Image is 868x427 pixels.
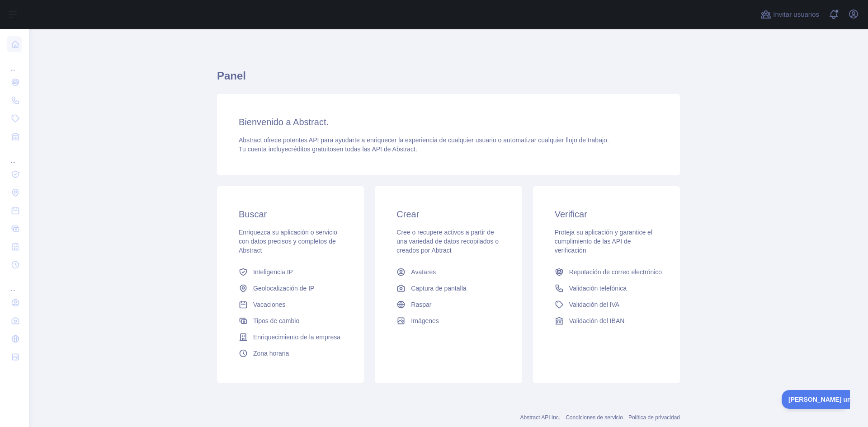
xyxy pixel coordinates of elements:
font: Abstract ofrece potentes API para ayudarte a enriquecer la experiencia de cualquier usuario o aut... [239,136,609,144]
font: Inteligencia IP [253,268,293,276]
a: Raspar [393,296,504,313]
font: Validación del IVA [569,301,620,308]
a: Inteligencia IP [235,264,346,280]
font: Captura de pantalla [411,285,466,292]
font: Raspar [411,301,431,308]
a: Avatares [393,264,504,280]
button: Invitar usuarios [759,7,821,22]
font: Tipos de cambio [253,317,299,324]
font: Avatares [411,268,436,276]
a: Zona horaria [235,345,346,361]
font: Verificar [555,209,587,219]
a: Reputación de correo electrónico [551,264,662,280]
a: Imágenes [393,313,504,329]
font: Validación del IBAN [569,317,625,324]
font: ... [11,158,15,164]
font: en todas las API de Abstract. [336,145,417,153]
font: Enriquezca su aplicación o servicio con datos precisos y completos de Abstract [239,229,337,254]
font: Invitar usuarios [773,10,819,18]
font: Zona horaria [253,350,289,357]
a: Abstract API Inc. [520,414,560,421]
a: Geolocalización de IP [235,280,346,296]
a: Enriquecimiento de la empresa [235,329,346,345]
a: Captura de pantalla [393,280,504,296]
font: Proteja su aplicación y garantice el cumplimiento de las API de verificación [555,229,652,254]
a: Condiciones de servicio [566,414,623,421]
a: Vacaciones [235,296,346,313]
font: Buscar [239,209,267,219]
font: créditos gratuitos [288,145,336,153]
font: Crear [396,209,419,219]
a: Validación del IVA [551,296,662,313]
font: Reputación de correo electrónico [569,268,662,276]
font: Bienvenido a Abstract. [239,117,329,127]
font: Geolocalización de IP [253,285,314,292]
font: Vacaciones [253,301,285,308]
font: Imágenes [411,317,439,324]
font: Cree o recupere activos a partir de una variedad de datos recopilados o creados por Abtract [396,229,499,254]
font: [PERSON_NAME] una pregunta [7,6,102,13]
font: Enriquecimiento de la empresa [253,333,340,341]
font: Validación telefónica [569,285,627,292]
a: Validación telefónica [551,280,662,296]
iframe: Activar/desactivar soporte al cliente [782,390,850,409]
a: Validación del IBAN [551,313,662,329]
a: Política de privacidad [628,414,680,421]
font: Tu cuenta incluye [239,145,288,153]
font: ... [11,66,15,72]
font: ... [11,286,15,292]
font: Panel [217,70,246,82]
a: Tipos de cambio [235,313,346,329]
